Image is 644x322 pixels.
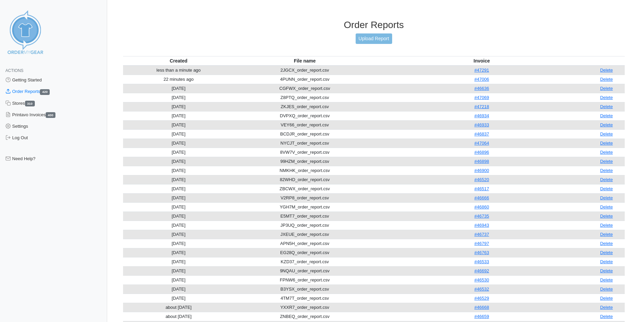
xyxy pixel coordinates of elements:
td: [DATE] [123,84,234,93]
a: Delete [600,113,613,118]
a: #47064 [474,141,489,146]
span: 310 [25,101,35,106]
th: Invoice [375,56,588,66]
td: 4TM7T_order_report.csv [234,294,375,303]
td: [DATE] [123,129,234,139]
td: V2RP8_order_report.csv [234,193,375,202]
a: Delete [600,186,613,191]
td: 4PUNN_order_report.csv [234,75,375,84]
td: CGFWX_order_report.csv [234,84,375,93]
td: ZNBEQ_order_report.csv [234,312,375,321]
a: Upload Report [356,33,392,44]
a: Delete [600,122,613,127]
td: less than a minute ago [123,66,234,75]
td: [DATE] [123,139,234,148]
td: JXEUE_order_report.csv [234,230,375,239]
a: #46532 [474,287,489,292]
td: B3YSX_order_report.csv [234,284,375,294]
td: [DATE] [123,202,234,212]
a: Delete [600,68,613,73]
td: [DATE] [123,193,234,202]
a: #46533 [474,259,489,264]
span: Actions [5,68,23,73]
a: #47069 [474,95,489,100]
a: Delete [600,141,613,146]
a: Delete [600,131,613,137]
a: #46934 [474,113,489,118]
a: #46520 [474,177,489,182]
td: [DATE] [123,111,234,120]
a: Delete [600,268,613,273]
a: #47006 [474,77,489,82]
a: #46860 [474,204,489,209]
a: Delete [600,296,613,301]
td: [DATE] [123,184,234,193]
td: APN5H_order_report.csv [234,239,375,248]
td: 8VW7V_order_report.csv [234,148,375,157]
td: 9NQAU_order_report.csv [234,266,375,275]
span: 420 [40,89,50,95]
a: Delete [600,195,613,200]
td: ZKJES_order_report.csv [234,102,375,111]
a: #46735 [474,214,489,219]
td: [DATE] [123,102,234,111]
a: Delete [600,150,613,155]
a: #46666 [474,195,489,200]
a: Delete [600,168,613,173]
a: Delete [600,214,613,219]
td: YXXR7_order_report.csv [234,303,375,312]
a: Delete [600,232,613,237]
a: Delete [600,287,613,292]
a: #46668 [474,305,489,310]
td: [DATE] [123,93,234,102]
td: [DATE] [123,148,234,157]
td: about [DATE] [123,312,234,321]
a: Delete [600,95,613,100]
td: [DATE] [123,120,234,129]
a: Delete [600,277,613,282]
td: 99HZM_order_report.csv [234,157,375,166]
td: 82WHD_order_report.csv [234,175,375,184]
a: #47218 [474,104,489,109]
td: [DATE] [123,284,234,294]
td: [DATE] [123,157,234,166]
td: [DATE] [123,166,234,175]
h3: Order Reports [123,19,625,31]
a: #46692 [474,268,489,273]
a: Delete [600,177,613,182]
td: [DATE] [123,248,234,257]
a: #46837 [474,131,489,137]
td: about [DATE] [123,303,234,312]
span: 400 [46,112,55,118]
td: [DATE] [123,257,234,266]
a: #46530 [474,277,489,282]
td: 22 minutes ago [123,75,234,84]
td: DVPXQ_order_report.csv [234,111,375,120]
a: Delete [600,86,613,91]
a: #46896 [474,150,489,155]
td: [DATE] [123,266,234,275]
a: #46933 [474,122,489,127]
a: Delete [600,250,613,255]
td: ZBCWX_order_report.csv [234,184,375,193]
a: Delete [600,259,613,264]
td: VEY66_order_report.csv [234,120,375,129]
td: 2JGCX_order_report.csv [234,66,375,75]
td: [DATE] [123,175,234,184]
td: FPNW6_order_report.csv [234,275,375,284]
a: #46943 [474,223,489,228]
td: BCDJR_order_report.csv [234,129,375,139]
td: [DATE] [123,230,234,239]
a: Delete [600,159,613,164]
th: Created [123,56,234,66]
td: JP3UQ_order_report.csv [234,221,375,230]
a: Delete [600,305,613,310]
a: #46898 [474,159,489,164]
a: #46636 [474,86,489,91]
th: File name [234,56,375,66]
td: [DATE] [123,212,234,221]
td: KZD37_order_report.csv [234,257,375,266]
a: Delete [600,241,613,246]
a: Delete [600,223,613,228]
a: #46659 [474,314,489,319]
